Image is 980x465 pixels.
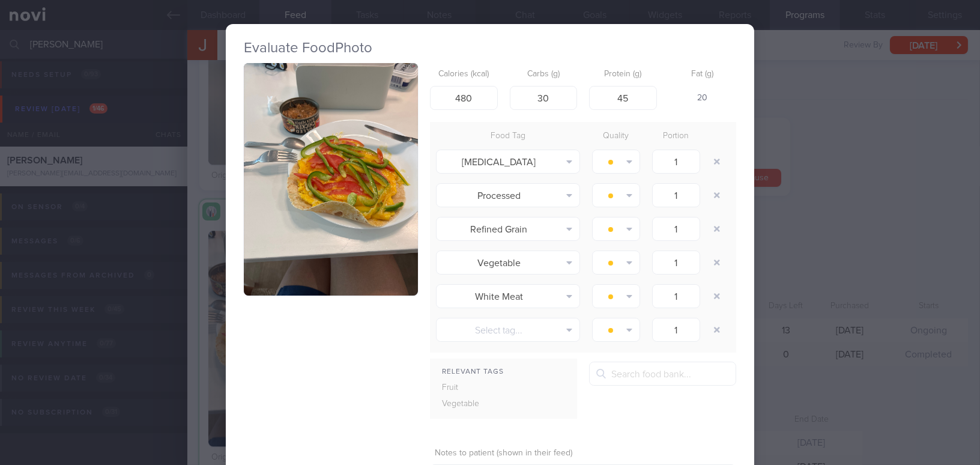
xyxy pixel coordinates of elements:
[436,183,580,207] button: Processed
[436,251,580,275] button: Vegetable
[652,183,700,207] input: 1.0
[436,284,580,308] button: White Meat
[510,86,578,110] input: 33
[589,362,736,386] input: Search food bank...
[586,128,646,145] div: Quality
[515,69,573,80] label: Carbs (g)
[652,318,700,342] input: 1.0
[652,284,700,308] input: 1.0
[436,217,580,241] button: Refined Grain
[430,86,498,110] input: 250
[589,86,657,110] input: 9
[430,128,586,145] div: Food Tag
[652,150,700,174] input: 1.0
[652,251,700,275] input: 1.0
[652,217,700,241] input: 1.0
[244,39,736,57] h2: Evaluate Food Photo
[646,128,706,145] div: Portion
[430,380,507,397] div: Fruit
[430,396,507,413] div: Vegetable
[669,86,737,111] div: 20
[430,365,577,380] div: Relevant Tags
[436,150,580,174] button: [MEDICAL_DATA]
[436,318,580,342] button: Select tag...
[594,69,652,80] label: Protein (g)
[435,69,493,80] label: Calories (kcal)
[674,69,732,80] label: Fat (g)
[435,448,731,459] label: Notes to patient (shown in their feed)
